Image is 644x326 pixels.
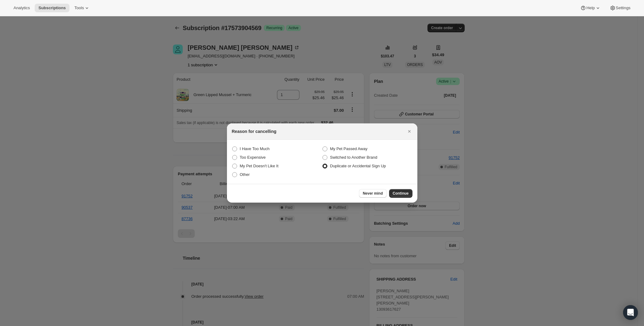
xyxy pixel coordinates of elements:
div: Open Intercom Messenger [623,305,638,320]
span: Tools [74,6,84,10]
span: Switched to Another Brand [330,155,377,160]
h2: Reason for cancelling [232,128,276,134]
button: Tools [71,4,94,12]
button: Never mind [359,189,386,198]
span: My Pet Passed Away [330,146,368,151]
button: Close [405,127,414,136]
span: Never mind [363,191,383,196]
span: Other [240,172,250,177]
span: Subscriptions [38,6,66,10]
button: Settings [606,4,634,12]
span: Settings [616,6,630,10]
span: Help [586,6,595,10]
button: Continue [389,189,412,198]
span: Too Expensive [240,155,266,160]
button: Help [576,4,604,12]
span: Continue [393,191,409,196]
button: Analytics [10,4,33,12]
span: My Pet Doesn't Like It [240,164,279,168]
span: Analytics [14,6,30,10]
span: I Have Too Much [240,146,270,151]
span: Duplicate or Accidental Sign Up [330,164,386,168]
button: Subscriptions [35,4,69,12]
